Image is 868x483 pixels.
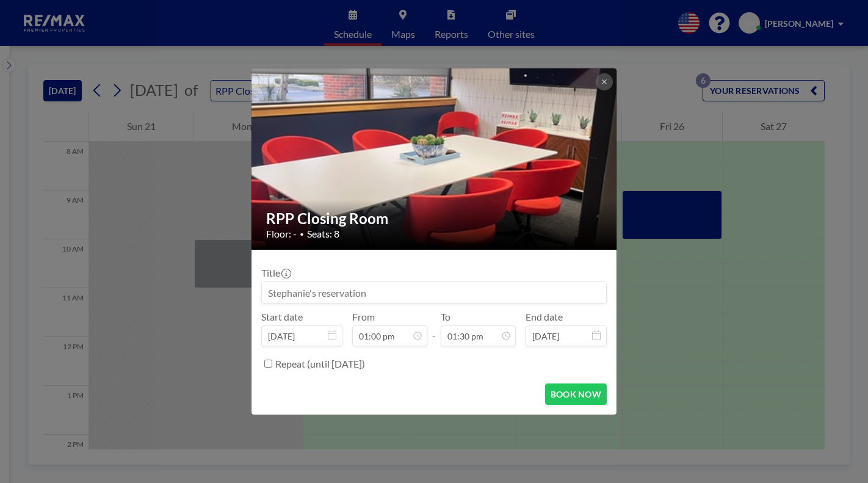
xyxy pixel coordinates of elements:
label: To [441,311,450,323]
span: • [300,230,304,239]
span: Floor: - [266,228,297,240]
label: Start date [261,311,303,323]
span: Seats: 8 [307,228,339,240]
label: End date [526,311,563,323]
label: From [352,311,375,323]
input: Stephanie's reservation [262,282,606,303]
span: - [432,315,436,342]
label: Repeat (until [DATE]) [275,358,365,370]
button: BOOK NOW [545,383,607,405]
label: Title [261,267,290,279]
h2: RPP Closing Room [266,209,603,228]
